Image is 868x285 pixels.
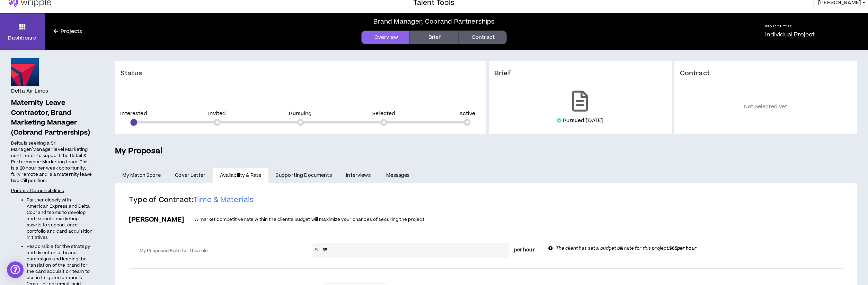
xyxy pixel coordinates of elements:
span: per hour [514,247,535,254]
a: Projects [45,28,91,35]
span: Partner closely with American Express and Delta Cobrand teams to develop and execute marketing as... [27,197,92,241]
p: Maternity Leave Contractor, Brand Marketing Manager (Cobrand Partnerships) [11,98,93,138]
span: $ [313,243,319,258]
a: My Match Score [115,168,168,183]
p: Individual Project [765,31,815,39]
b: $65 per hour [669,245,697,251]
p: Interested [120,111,147,116]
h5: My Proposal [115,145,857,157]
h3: Contract [680,69,852,78]
p: Selected [372,111,395,116]
span: Cover Letter [175,172,205,179]
a: Interviews [339,168,379,183]
span: Delta is seeking a Sr. Manager/Manager level Marketing contractor to support the Retail & Perform... [11,140,92,184]
a: Availability & Rate [213,168,268,183]
h4: Delta Air Lines [11,87,48,95]
div: Brand Manager, Cobrand Partnerships [373,17,495,26]
p: Pursuing [289,111,312,116]
span: Time & Materials [193,195,254,205]
a: Overview [361,31,410,44]
p: A market competitive rate within the client’s budget will maximize your chances of securing the p... [195,216,424,223]
h3: Status [121,69,153,78]
label: My Proposed Rate for this role [140,245,297,257]
p: Not Selected yet [680,88,852,126]
h3: Brief [494,69,666,78]
p: Pursued: [DATE] [563,117,603,124]
a: Contract [458,31,507,44]
a: Supporting Documents [268,168,339,183]
div: Open Intercom Messenger [7,261,24,278]
p: Dashboard [8,34,37,42]
p: The client has set a budget bill rate for this project: [556,245,697,252]
a: Messages [379,168,418,183]
h3: [PERSON_NAME] [129,215,184,224]
span: Primary Responsibilities [11,188,64,194]
h2: Type of Contract: [129,195,843,210]
a: Brief [410,31,458,44]
p: Invited [208,111,226,116]
h5: Project Type [765,24,815,29]
p: Active [459,111,476,116]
